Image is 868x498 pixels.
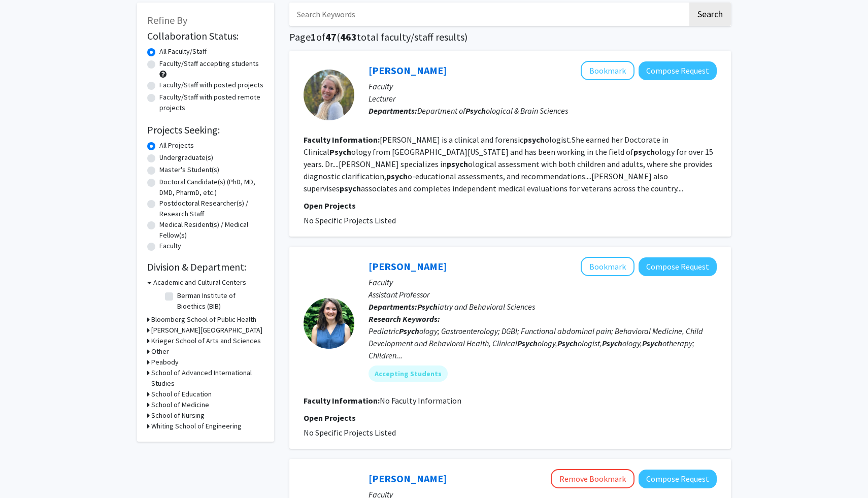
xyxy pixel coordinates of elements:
[159,241,181,251] label: Faculty
[304,427,396,438] span: No Specific Projects Listed
[447,159,468,169] b: psych
[639,61,717,80] button: Compose Request to Chelsea Howe
[304,412,717,424] p: Open Projects
[147,14,187,26] span: Refine By
[340,30,357,43] span: 463
[147,124,264,136] h2: Projects Seeking:
[417,302,535,312] span: iatry and Behavioral Sciences
[304,395,380,406] b: Faculty Information:
[517,338,538,348] b: Psych
[159,198,264,219] label: Postdoctoral Researcher(s) / Research Staff
[602,338,622,348] b: Psych
[311,30,316,43] span: 1
[289,31,731,43] h1: Page of ( total faculty/staff results)
[8,452,43,490] iframe: Chat
[159,80,263,90] label: Faculty/Staff with posted projects
[151,314,256,325] h3: Bloomberg School of Public Health
[151,389,212,400] h3: School of Education
[369,314,440,324] b: Research Keywords:
[369,260,447,273] a: [PERSON_NAME]
[551,469,635,488] button: Remove Bookmark
[151,357,179,368] h3: Peabody
[159,164,219,175] label: Master's Student(s)
[369,64,447,77] a: [PERSON_NAME]
[329,147,351,157] b: Psych
[633,147,655,157] b: psych
[159,46,207,57] label: All Faculty/Staff
[417,106,568,116] span: Department of ological & Brain Sciences
[523,135,545,145] b: psych
[369,288,717,301] p: Assistant Professor
[151,336,261,346] h3: Krieger School of Arts and Sciences
[151,368,264,389] h3: School of Advanced International Studies
[304,200,717,212] p: Open Projects
[369,80,717,92] p: Faculty
[581,61,635,80] button: Add Chelsea Howe to Bookmarks
[151,400,209,410] h3: School of Medicine
[147,261,264,273] h2: Division & Department:
[304,135,713,193] fg-read-more: [PERSON_NAME] is a clinical and forensic ologist.She earned her Doctorate in Clinical ology from ...
[581,257,635,276] button: Add Erika Chiappini to Bookmarks
[417,302,438,312] b: Psych
[369,325,717,361] div: Pediatric ology; Gastroenterology; DGBI; Functional abdominal pain; Behavioral Medicine, Child De...
[159,219,264,241] label: Medical Resident(s) / Medical Fellow(s)
[369,92,717,105] p: Lecturer
[151,325,262,336] h3: [PERSON_NAME][GEOGRAPHIC_DATA]
[380,395,461,406] span: No Faculty Information
[153,277,246,288] h3: Academic and Cultural Centers
[159,140,194,151] label: All Projects
[642,338,662,348] b: Psych
[159,58,259,69] label: Faculty/Staff accepting students
[159,92,264,113] label: Faculty/Staff with posted remote projects
[639,257,717,276] button: Compose Request to Erika Chiappini
[151,346,169,357] h3: Other
[369,472,447,485] a: [PERSON_NAME]
[325,30,337,43] span: 47
[151,421,242,431] h3: Whiting School of Engineering
[465,106,486,116] b: Psych
[369,366,448,382] mat-chip: Accepting Students
[304,135,380,145] b: Faculty Information:
[177,290,261,312] label: Berman Institute of Bioethics (BIB)
[369,302,417,312] b: Departments:
[147,30,264,42] h2: Collaboration Status:
[399,326,419,336] b: Psych
[159,177,264,198] label: Doctoral Candidate(s) (PhD, MD, DMD, PharmD, etc.)
[386,171,408,181] b: psych
[689,3,731,26] button: Search
[639,470,717,488] button: Compose Request to Shari Liu
[557,338,578,348] b: Psych
[151,410,205,421] h3: School of Nursing
[289,3,688,26] input: Search Keywords
[340,183,361,193] b: psych
[369,276,717,288] p: Faculty
[304,215,396,225] span: No Specific Projects Listed
[159,152,213,163] label: Undergraduate(s)
[369,106,417,116] b: Departments:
